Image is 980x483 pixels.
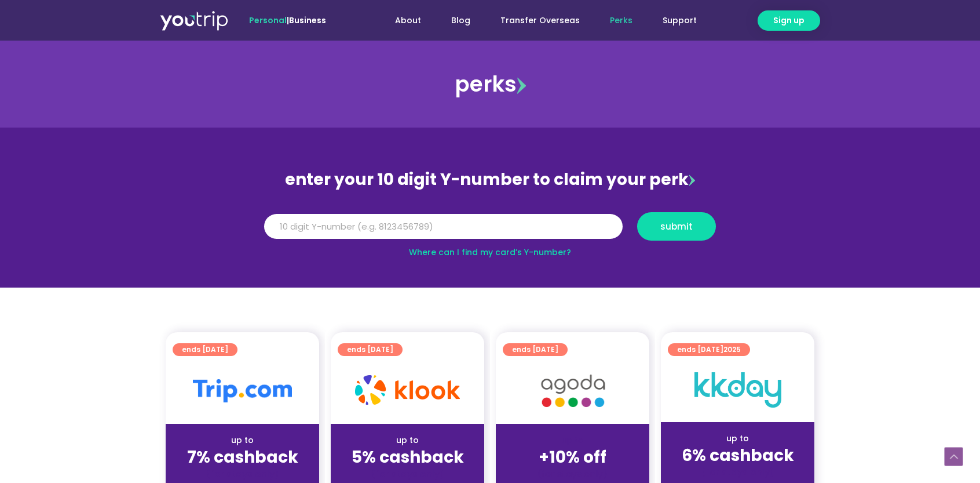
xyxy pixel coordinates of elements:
[595,10,648,31] a: Perks
[352,446,464,469] strong: 5% cashback
[182,343,228,356] span: ends [DATE]
[758,10,820,31] a: Sign up
[173,343,237,356] a: ends [DATE]
[637,212,716,241] button: submit
[175,434,310,446] div: up to
[539,446,606,469] strong: +10% off
[677,343,741,356] span: ends [DATE]
[264,212,716,249] form: Y Number
[660,222,693,231] span: submit
[436,10,485,31] a: Blog
[249,14,326,26] span: |
[512,343,558,356] span: ends [DATE]
[347,343,393,356] span: ends [DATE]
[289,14,326,26] a: Business
[258,165,722,195] div: enter your 10 digit Y-number to claim your perk
[249,14,287,26] span: Personal
[187,446,298,469] strong: 7% cashback
[409,246,571,258] a: Where can I find my card’s Y-number?
[670,466,805,478] div: (for stays only)
[562,434,583,446] span: up to
[340,468,475,480] div: (for stays only)
[340,434,475,446] div: up to
[773,14,805,27] span: Sign up
[338,343,403,356] a: ends [DATE]
[503,343,568,356] a: ends [DATE]
[264,214,623,239] input: 10 digit Y-number (e.g. 8123456789)
[670,433,805,445] div: up to
[357,10,712,31] nav: Menu
[723,344,741,354] span: 2025
[505,468,640,480] div: (for stays only)
[175,468,310,480] div: (for stays only)
[485,10,595,31] a: Transfer Overseas
[682,444,794,467] strong: 6% cashback
[648,10,712,31] a: Support
[380,10,436,31] a: About
[668,343,750,356] a: ends [DATE]2025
